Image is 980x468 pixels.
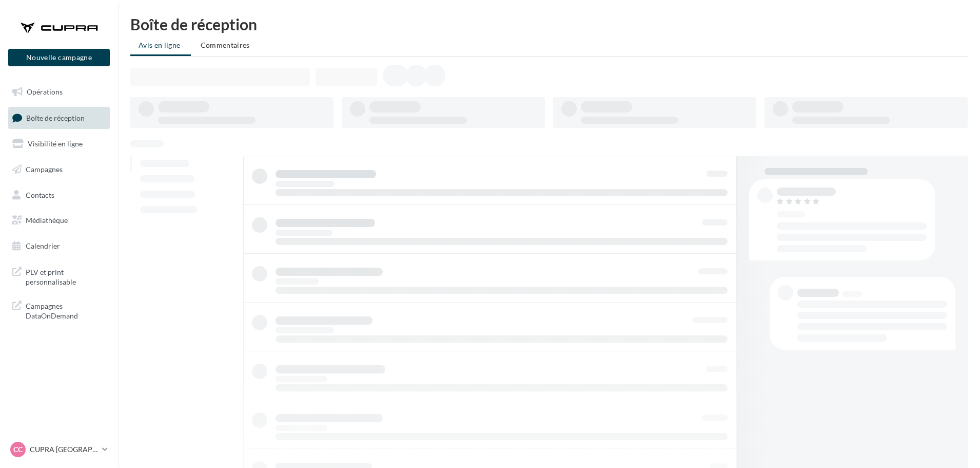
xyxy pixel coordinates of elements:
span: Opérations [27,87,63,96]
button: Nouvelle campagne [8,49,110,66]
a: Calendrier [6,235,112,257]
span: PLV et print personnalisable [26,265,106,287]
a: Campagnes DataOnDemand [6,295,112,325]
span: Calendrier [26,241,60,250]
p: CUPRA [GEOGRAPHIC_DATA] [30,444,98,455]
a: PLV et print personnalisable [6,261,112,291]
div: Boîte de réception [130,16,968,32]
span: Visibilité en ligne [28,139,83,148]
a: Campagnes [6,159,112,180]
span: Commentaires [201,41,250,49]
a: Boîte de réception [6,107,112,129]
a: Médiathèque [6,210,112,231]
span: Boîte de réception [26,113,85,122]
span: Campagnes [26,165,63,174]
span: Contacts [26,190,54,199]
span: Médiathèque [26,216,68,224]
a: Opérations [6,81,112,103]
a: Contacts [6,184,112,206]
a: Visibilité en ligne [6,133,112,155]
span: CC [13,444,23,455]
a: CC CUPRA [GEOGRAPHIC_DATA] [8,440,110,459]
span: Campagnes DataOnDemand [26,299,106,321]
